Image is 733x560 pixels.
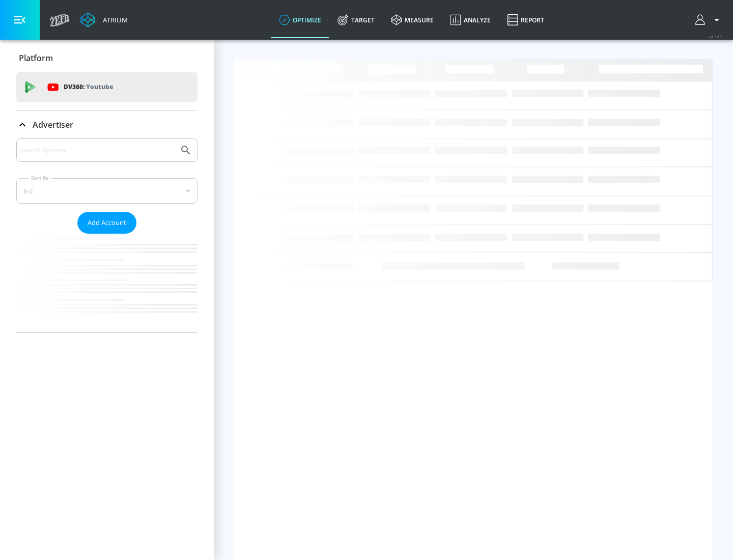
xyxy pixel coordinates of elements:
p: Advertiser [33,119,73,130]
p: DV360: [64,81,113,93]
div: Atrium [99,15,128,24]
div: A-Z [16,178,198,204]
nav: list of Advertiser [16,234,198,332]
span: Add Account [88,217,126,229]
a: Atrium [80,12,128,27]
a: Analyze [442,2,499,38]
span: v 4.24.0 [709,34,723,39]
div: Advertiser [16,110,198,139]
button: Add Account [77,212,136,234]
input: Search by name [20,144,175,157]
div: DV360: Youtube [16,72,198,102]
div: Advertiser [16,138,198,332]
a: Report [499,2,552,38]
a: measure [383,2,442,38]
div: Platform [16,44,198,72]
p: Platform [19,52,53,64]
label: Sort By [29,175,51,181]
a: Target [329,2,383,38]
a: optimize [271,2,329,38]
p: Youtube [86,81,113,92]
